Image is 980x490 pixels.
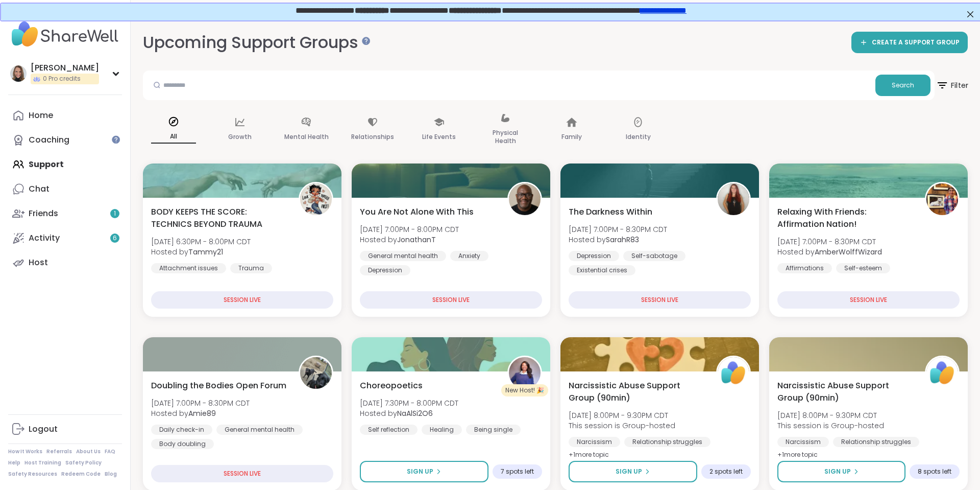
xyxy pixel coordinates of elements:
button: Sign Up [777,461,905,482]
span: [DATE] 6:30PM - 8:00PM CDT [151,237,251,247]
span: [DATE] 7:30PM - 8:00PM CDT [360,398,458,408]
p: All [151,130,196,144]
div: Home [29,110,53,121]
div: Depression [569,251,619,261]
img: JonathanT [509,183,541,215]
span: 1 [114,209,116,218]
img: Amie89 [300,357,332,389]
button: Sign Up [569,461,697,482]
span: 7 spots left [501,468,534,476]
div: Self reflection [360,425,418,435]
span: Hosted by [569,235,667,245]
a: Coaching [8,128,122,152]
img: Tammy21 [300,183,332,215]
div: Coaching [29,134,69,146]
span: Sign Up [824,467,851,476]
div: Logout [29,424,58,435]
iframe: Spotlight [112,135,120,144]
p: Relationships [351,131,394,143]
span: Filter [936,73,968,98]
div: Narcissism [777,437,829,447]
a: About Us [76,448,101,455]
span: 2 spots left [709,468,743,476]
a: Home [8,103,122,128]
div: Self-sabotage [623,251,685,261]
button: Sign Up [360,461,488,482]
a: Host [8,250,122,275]
div: General mental health [216,425,303,435]
b: NaAlSi2O6 [397,408,433,418]
img: AmberWolffWizard [926,183,958,215]
a: Chat [8,177,122,201]
div: Depression [360,265,410,275]
div: Chat [29,183,50,195]
span: This session is Group-hosted [777,421,884,431]
span: Hosted by [360,235,459,245]
a: Help [8,459,20,466]
div: Relationship struggles [833,437,919,447]
div: Body doubling [151,439,214,449]
b: Amie89 [188,408,216,418]
span: Hosted by [777,247,882,257]
span: Relaxing With Friends: Affirmation Nation! [777,206,914,230]
a: Host Training [24,459,61,466]
span: [DATE] 7:00PM - 8:30PM CDT [151,398,250,408]
span: [DATE] 7:00PM - 8:30PM CDT [569,224,667,235]
div: Anxiety [450,251,488,261]
span: Hosted by [151,247,251,257]
span: [DATE] 7:00PM - 8:00PM CDT [360,224,459,235]
b: JonathanT [397,235,436,245]
span: Sign Up [407,467,433,476]
div: Friends [29,208,58,219]
iframe: Spotlight [362,37,370,45]
img: danimayer [10,65,27,82]
div: Self-esteem [836,263,890,273]
div: Trauma [230,263,272,273]
a: Safety Policy [65,459,102,466]
b: AmberWolffWizard [815,247,882,257]
a: Safety Resources [8,471,57,478]
span: 8 spots left [918,468,951,476]
p: Life Events [422,131,456,143]
span: [DATE] 8:00PM - 9:30PM CDT [569,410,675,421]
span: 6 [113,234,117,243]
p: Family [561,131,582,143]
div: SESSION LIVE [151,291,333,309]
span: Narcissistic Abuse Support Group (90min) [569,380,705,404]
a: Logout [8,417,122,441]
button: Filter [937,71,968,100]
span: Hosted by [151,408,250,418]
a: Blog [105,471,117,478]
div: General mental health [360,251,446,261]
div: Activity [29,232,60,244]
a: Referrals [46,448,72,455]
span: Sign Up [616,467,642,476]
div: SESSION LIVE [777,291,960,309]
div: Host [29,257,48,268]
img: ShareWell [718,357,749,389]
img: SarahR83 [718,183,749,215]
span: CREATE A SUPPORT GROUP [872,38,960,47]
div: Being single [466,425,521,435]
div: Relationship struggles [624,437,710,447]
div: Healing [422,425,462,435]
b: Tammy21 [188,247,223,257]
span: Choreopoetics [360,380,423,392]
div: SESSION LIVE [569,291,751,309]
div: [PERSON_NAME] [31,62,99,74]
p: Physical Health [483,127,528,147]
img: ShareWell [926,357,958,389]
a: FAQ [105,448,115,455]
h2: Upcoming Support Groups [143,31,366,54]
p: Growth [228,131,252,143]
span: 0 Pro credits [43,75,81,83]
span: [DATE] 7:00PM - 8:30PM CDT [777,237,882,247]
div: Existential crises [569,265,635,275]
a: How It Works [8,448,42,455]
div: New Host! 🎉 [501,384,548,396]
span: BODY KEEPS THE SCORE: TECHNICS BEYOND TRAUMA [151,206,287,230]
a: Redeem Code [61,471,101,478]
img: ShareWell Nav Logo [8,16,122,52]
a: CREATE A SUPPORT GROUP [851,32,968,53]
div: Affirmations [777,263,832,273]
